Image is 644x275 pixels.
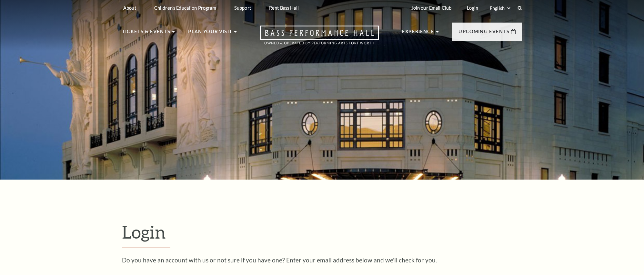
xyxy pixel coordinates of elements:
p: About [123,5,136,11]
p: Children's Education Program [154,5,216,11]
p: Support [234,5,251,11]
p: Tickets & Events [122,28,170,39]
p: Do you have an account with us or not sure if you have one? Enter your email address below and we... [122,257,522,263]
p: Plan Your Visit [188,28,232,39]
select: Select: [488,5,511,11]
p: Experience [402,28,434,39]
span: Login [122,221,166,242]
p: Upcoming Events [458,28,509,39]
p: Rent Bass Hall [269,5,299,11]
